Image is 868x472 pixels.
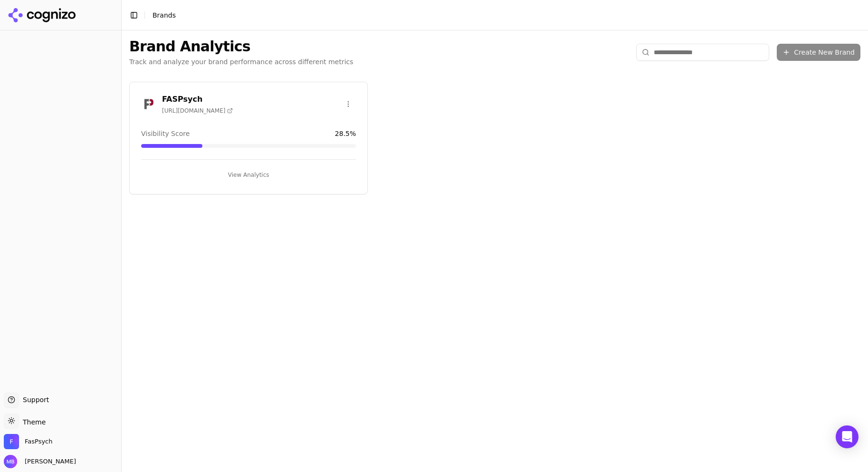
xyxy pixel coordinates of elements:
[129,57,353,67] p: Track and analyze your brand performance across different metrics
[25,437,53,446] span: FasPsych
[141,129,190,138] span: Visibility Score
[836,425,858,448] div: Open Intercom Messenger
[141,96,156,112] img: FASPsych
[153,10,841,20] nav: breadcrumb
[153,11,176,19] span: Brands
[162,94,233,105] h3: FASPsych
[4,434,19,449] img: FasPsych
[162,107,233,115] span: [URL][DOMAIN_NAME]
[4,455,17,468] img: Michael Boyle
[4,455,76,468] button: Open user button
[129,38,353,55] h1: Brand Analytics
[4,434,53,449] button: Open organization switcher
[141,167,356,183] button: View Analytics
[21,457,76,466] span: [PERSON_NAME]
[19,395,49,405] span: Support
[335,129,356,138] span: 28.5 %
[19,418,46,426] span: Theme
